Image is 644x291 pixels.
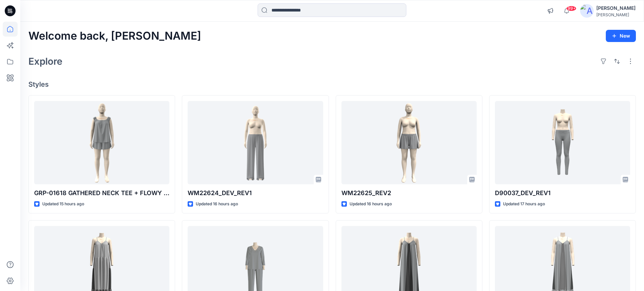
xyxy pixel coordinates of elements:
p: D90037_DEV_REV1 [495,188,630,198]
h2: Welcome back, [PERSON_NAME] [28,30,201,42]
h4: Styles [28,80,636,88]
img: avatar [580,4,594,18]
p: Updated 15 hours ago [42,201,84,208]
p: GRP-01618 GATHERED NECK TEE + FLOWY SHORT_REV1 [34,188,169,198]
a: WM22625_REV2 [341,101,477,185]
p: Updated 17 hours ago [503,201,545,208]
span: 99+ [566,6,576,11]
p: Updated 16 hours ago [196,201,238,208]
p: WM22624_DEV_REV1 [188,188,323,198]
a: GRP-01618 GATHERED NECK TEE + FLOWY SHORT_REV1 [34,101,169,185]
h2: Explore [28,56,63,67]
p: WM22625_REV2 [341,188,477,198]
a: D90037_DEV_REV1 [495,101,630,185]
div: [PERSON_NAME] [596,12,636,17]
a: WM22624_DEV_REV1 [188,101,323,185]
p: Updated 16 hours ago [350,201,392,208]
div: [PERSON_NAME] [596,4,636,12]
button: New [606,30,636,42]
